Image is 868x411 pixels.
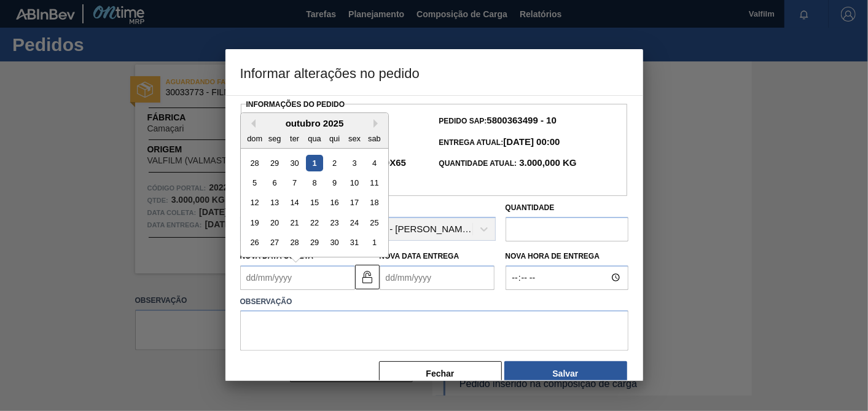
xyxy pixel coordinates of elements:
[366,154,382,171] div: Choose sábado, 4 de outubro de 2025
[241,118,388,128] div: outubro 2025
[326,174,342,191] div: Choose quinta-feira, 9 de outubro de 2025
[366,234,382,251] div: Choose sábado, 1 de novembro de 2025
[346,174,362,191] div: Choose sexta-feira, 10 de outubro de 2025
[346,214,362,231] div: Choose sexta-feira, 24 de outubro de 2025
[306,194,323,211] div: Choose quarta-feira, 15 de outubro de 2025
[355,265,380,289] button: unlocked
[366,174,382,191] div: Choose sábado, 11 de outubro de 2025
[517,157,577,168] strong: 3.000,000 KG
[503,136,560,147] strong: [DATE] 00:00
[286,214,302,231] div: Choose terça-feira, 21 de outubro de 2025
[360,270,375,284] img: unlocked
[346,234,362,251] div: Choose sexta-feira, 31 de outubro de 2025
[439,117,557,125] span: Pedido SAP:
[286,194,302,211] div: Choose terça-feira, 14 de outubro de 2025
[246,174,263,191] div: Choose domingo, 5 de outubro de 2025
[246,214,263,231] div: Choose domingo, 19 de outubro de 2025
[366,214,382,231] div: Choose sábado, 25 de outubro de 2025
[326,194,342,211] div: Choose quinta-feira, 16 de outubro de 2025
[286,174,302,191] div: Choose terça-feira, 7 de outubro de 2025
[366,130,382,146] div: sab
[326,234,342,251] div: Choose quinta-feira, 30 de outubro de 2025
[326,130,342,146] div: qui
[506,248,628,265] label: Nova Hora de Entrega
[366,194,382,211] div: Choose sábado, 18 de outubro de 2025
[504,361,627,386] button: Salvar
[439,138,560,147] span: Entrega Atual:
[244,152,384,252] div: month 2025-10
[346,130,362,146] div: sex
[225,49,643,96] h3: Informar alterações no pedido
[246,130,263,146] div: dom
[246,194,263,211] div: Choose domingo, 12 de outubro de 2025
[439,159,577,168] span: Quantidade Atual:
[380,265,495,290] input: dd/mm/yyyy
[379,361,502,386] button: Fechar
[286,154,302,171] div: Choose terça-feira, 30 de setembro de 2025
[380,252,459,260] label: Nova Data Entrega
[306,130,323,146] div: qua
[286,234,302,251] div: Choose terça-feira, 28 de outubro de 2025
[266,154,283,171] div: Choose segunda-feira, 29 de setembro de 2025
[266,194,283,211] div: Choose segunda-feira, 13 de outubro de 2025
[487,115,557,125] strong: 5800363499 - 10
[306,234,323,251] div: Choose quarta-feira, 29 de outubro de 2025
[326,214,342,231] div: Choose quinta-feira, 23 de outubro de 2025
[373,119,382,128] button: Next Month
[306,214,323,231] div: Choose quarta-feira, 22 de outubro de 2025
[240,293,628,311] label: Observação
[286,130,302,146] div: ter
[246,154,263,171] div: Choose domingo, 28 de setembro de 2025
[240,252,314,260] label: Nova Data Coleta
[266,130,283,146] div: seg
[247,119,256,128] button: Previous Month
[506,203,555,212] label: Quantidade
[346,194,362,211] div: Choose sexta-feira, 17 de outubro de 2025
[266,174,283,191] div: Choose segunda-feira, 6 de outubro de 2025
[246,100,345,109] label: Informações do Pedido
[240,265,355,290] input: dd/mm/yyyy
[326,154,342,171] div: Choose quinta-feira, 2 de outubro de 2025
[306,154,323,171] div: Choose quarta-feira, 1 de outubro de 2025
[346,154,362,171] div: Choose sexta-feira, 3 de outubro de 2025
[246,234,263,251] div: Choose domingo, 26 de outubro de 2025
[266,214,283,231] div: Choose segunda-feira, 20 de outubro de 2025
[306,174,323,191] div: Choose quarta-feira, 8 de outubro de 2025
[266,234,283,251] div: Choose segunda-feira, 27 de outubro de 2025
